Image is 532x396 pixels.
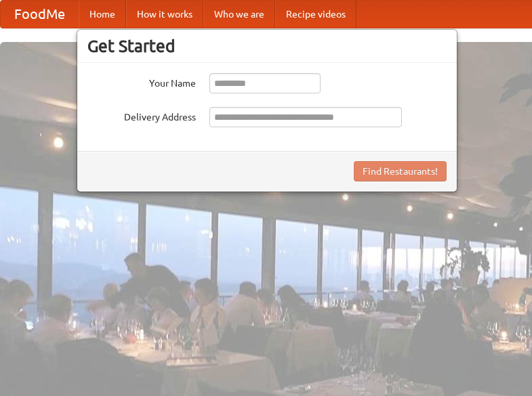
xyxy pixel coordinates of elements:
[87,36,447,56] h3: Get Started
[203,1,275,28] a: Who we are
[87,107,196,124] label: Delivery Address
[126,1,203,28] a: How it works
[79,1,126,28] a: Home
[1,1,79,28] a: FoodMe
[87,73,196,90] label: Your Name
[275,1,356,28] a: Recipe videos
[354,161,447,181] button: Find Restaurants!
